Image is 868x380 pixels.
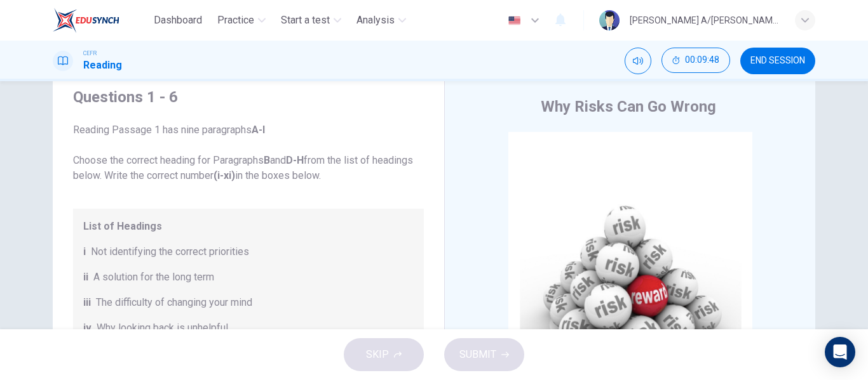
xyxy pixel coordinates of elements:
[83,49,97,58] span: CEFR
[83,219,414,234] span: List of Headings
[217,13,254,28] span: Practice
[149,9,207,32] button: Dashboard
[599,10,620,30] img: Profile picture
[83,270,88,285] span: ii
[252,124,265,136] b: A-I
[83,295,91,310] span: iii
[53,8,149,33] a: EduSynch logo
[154,13,202,28] span: Dashboard
[212,9,271,32] button: Practice
[750,56,805,66] span: END SESSION
[541,96,716,117] h4: Why Risks Can Go Wrong
[73,87,424,107] h4: Questions 1 - 6
[91,244,249,259] span: Not identifying the correct priorities
[264,154,270,166] b: B
[83,58,122,73] h1: Reading
[740,48,815,74] button: END SESSION
[661,48,730,74] div: Hide
[83,244,86,259] span: i
[96,295,252,310] span: The difficulty of changing your mind
[53,8,119,33] img: EduSynch logo
[93,270,214,285] span: A solution for the long term
[286,154,304,166] b: D-H
[825,337,855,367] div: Open Intercom Messenger
[661,48,730,73] button: 00:09:48
[356,13,395,28] span: Analysis
[625,48,651,74] div: Mute
[281,13,330,28] span: Start a test
[630,13,780,28] div: [PERSON_NAME] A/[PERSON_NAME]
[685,55,719,65] span: 00:09:48
[276,9,346,32] button: Start a test
[506,16,522,25] img: en
[214,169,235,181] b: (i-xi)
[97,320,228,336] span: Why looking back is unhelpful
[83,320,92,336] span: iv
[73,122,424,183] span: Reading Passage 1 has nine paragraphs Choose the correct heading for Paragraphs and from the list...
[351,9,411,32] button: Analysis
